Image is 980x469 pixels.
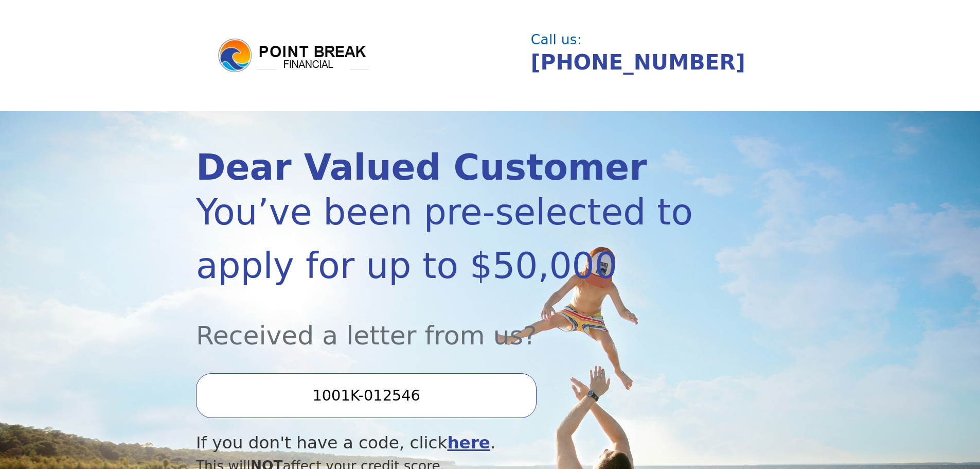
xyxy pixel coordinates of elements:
[196,430,696,456] div: If you don't have a code, click .
[196,150,696,185] div: Dear Valued Customer
[447,433,490,453] a: here
[217,37,371,74] img: logo.png
[531,33,776,46] div: Call us:
[196,292,696,355] div: Received a letter from us?
[531,50,745,75] a: [PHONE_NUMBER]
[196,185,696,292] div: You’ve been pre-selected to apply for up to $50,000
[196,373,537,418] input: Enter your Offer Code:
